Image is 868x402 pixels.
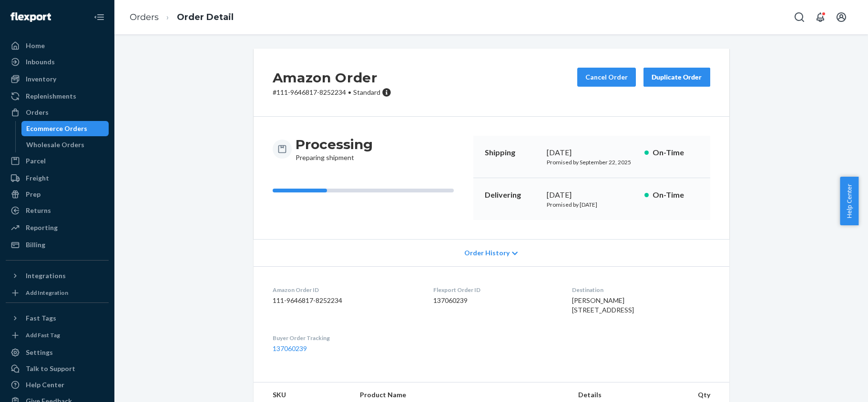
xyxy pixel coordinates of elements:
[6,311,109,326] button: Fast Tags
[485,147,539,158] p: Shipping
[21,137,109,152] a: Wholesale Orders
[433,296,557,305] dd: 137060239
[21,121,109,136] a: Ecommerce Orders
[26,240,45,250] div: Billing
[26,313,56,323] div: Fast Tags
[6,203,109,218] a: Returns
[485,190,539,201] p: Delivering
[6,105,109,120] a: Orders
[26,380,64,390] div: Help Center
[130,12,159,22] a: Orders
[6,287,109,299] a: Add Integration
[6,237,109,252] a: Billing
[296,136,373,162] div: Preparing shipment
[26,206,51,215] div: Returns
[464,248,510,258] span: Order History
[26,173,49,183] div: Freight
[26,190,41,199] div: Prep
[832,8,851,27] button: Open account menu
[547,190,637,201] div: [DATE]
[273,88,391,97] p: # 111-9646817-8252234
[6,38,109,53] a: Home
[547,158,637,166] p: Promised by September 22, 2025
[26,223,58,232] div: Reporting
[6,361,109,376] a: Talk to Support
[26,57,55,67] div: Inbounds
[177,12,234,22] a: Order Detail
[6,71,109,87] a: Inventory
[26,91,76,101] div: Replenishments
[26,331,60,339] div: Add Fast Tag
[6,187,109,202] a: Prep
[26,289,68,297] div: Add Integration
[296,136,373,153] h3: Processing
[26,140,84,150] div: Wholesale Orders
[840,177,858,225] button: Help Center
[811,8,830,27] button: Open notifications
[273,296,419,305] dd: 111-9646817-8252234
[6,220,109,235] a: Reporting
[6,345,109,360] a: Settings
[10,12,51,22] img: Flexport logo
[273,286,419,294] dt: Amazon Order ID
[273,344,307,352] a: 137060239
[273,334,419,342] dt: Buyer Order Tracking
[26,364,75,373] div: Talk to Support
[26,348,53,357] div: Settings
[26,41,45,50] div: Home
[353,88,380,96] span: Standard
[6,171,109,186] a: Freight
[6,377,109,392] a: Help Center
[433,286,557,294] dt: Flexport Order ID
[122,3,241,31] ol: breadcrumbs
[547,201,637,209] p: Promised by [DATE]
[90,8,109,27] button: Close Navigation
[26,156,46,166] div: Parcel
[6,330,109,341] a: Add Fast Tag
[572,286,710,294] dt: Destination
[652,72,702,82] div: Duplicate Order
[547,147,637,158] div: [DATE]
[26,74,56,84] div: Inventory
[26,108,49,117] div: Orders
[6,89,109,104] a: Replenishments
[6,54,109,70] a: Inbounds
[653,147,699,158] p: On-Time
[643,68,710,87] button: Duplicate Order
[577,68,636,87] button: Cancel Order
[6,153,109,169] a: Parcel
[653,190,699,201] p: On-Time
[273,68,391,88] h2: Amazon Order
[572,296,634,314] span: [PERSON_NAME] [STREET_ADDRESS]
[6,268,109,283] button: Integrations
[348,88,351,96] span: •
[26,124,87,133] div: Ecommerce Orders
[790,8,809,27] button: Open Search Box
[26,271,66,281] div: Integrations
